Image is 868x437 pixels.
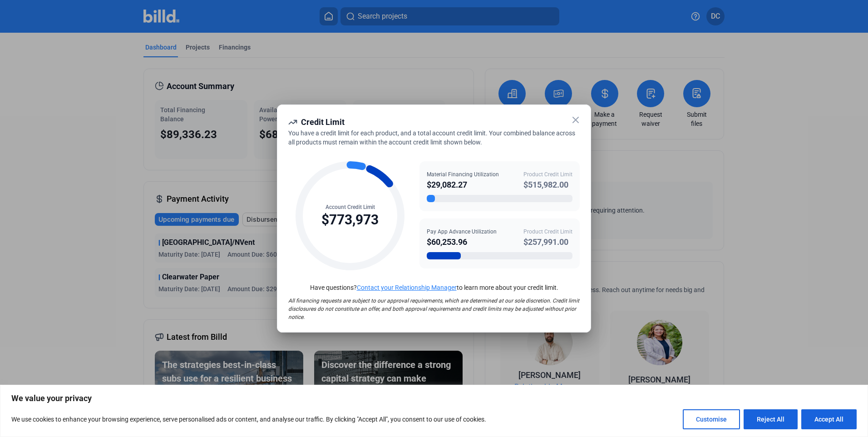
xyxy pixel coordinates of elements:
button: Reject All [744,409,798,429]
div: Pay App Advance Utilization [427,228,497,236]
div: $773,973 [321,211,379,228]
span: Credit Limit [301,117,345,127]
p: We value your privacy [11,393,857,404]
div: $29,082.27 [427,179,499,191]
div: $257,991.00 [523,236,572,248]
span: Have questions? to learn more about your credit limit. [310,284,558,291]
button: Customise [683,409,740,429]
span: You have a credit limit for each product, and a total account credit limit. Your combined balance... [288,129,575,146]
span: All financing requests are subject to our approval requirements, which are determined at our sole... [288,298,579,320]
button: Accept All [801,409,857,429]
p: We use cookies to enhance your browsing experience, serve personalised ads or content, and analys... [11,414,486,425]
div: Material Financing Utilization [427,170,499,179]
div: Account Credit Limit [321,203,379,211]
div: $60,253.96 [427,236,497,248]
div: $515,982.00 [523,179,572,191]
a: Contact your Relationship Manager [357,284,457,291]
div: Product Credit Limit [523,170,572,179]
div: Product Credit Limit [523,228,572,236]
